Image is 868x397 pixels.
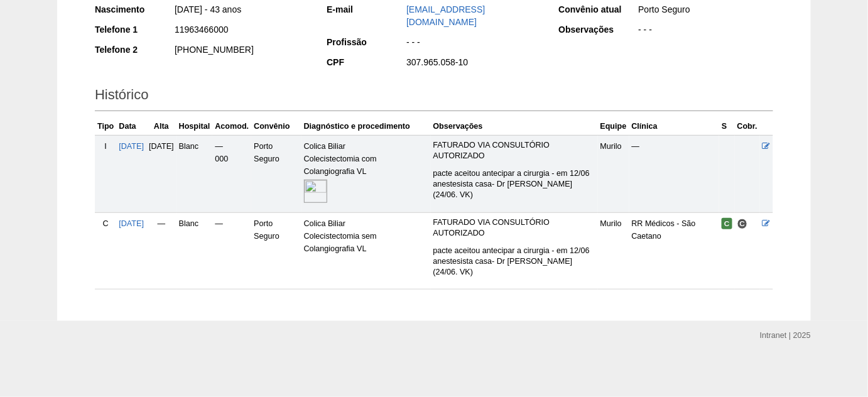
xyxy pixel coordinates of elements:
td: Blanc [176,212,213,290]
div: Nascimento [95,3,173,16]
span: Consultório [737,219,748,229]
td: Murilo [598,212,629,290]
div: Telefone 2 [95,43,173,56]
th: Convênio [251,117,301,136]
td: Porto Seguro [251,212,301,290]
div: [DATE] - 43 anos [173,3,310,19]
td: Murilo [598,135,629,212]
div: Telefone 1 [95,23,173,36]
div: I [97,140,114,153]
div: 307.965.058-10 [405,56,541,72]
h2: Histórico [95,82,773,111]
p: pacte aceitou antecipar a cirurgia - em 12/06 anestesista casa- Dr [PERSON_NAME] (24/06. VK) [433,168,595,200]
td: — [212,212,251,290]
p: FATURADO VIA CONSULTÓRIO AUTORIZADO [433,140,595,161]
th: Clínica [629,117,720,136]
span: [DATE] [149,142,174,151]
div: - - - [405,36,541,52]
a: [DATE] [119,142,144,151]
td: Colica Biliar Colecistectomia com Colangiografia VL [301,135,431,212]
th: S [719,117,735,136]
th: Cobr. [735,117,760,136]
th: Tipo [95,117,116,136]
th: Hospital [176,117,213,136]
div: Porto Seguro [637,3,773,19]
div: Intranet | 2025 [760,329,811,342]
td: Colica Biliar Colecistectomia sem Colangiografia VL [301,212,431,290]
th: Diagnóstico e procedimento [301,117,431,136]
div: Convênio atual [558,3,637,16]
div: [PHONE_NUMBER] [173,43,310,59]
div: CPF [327,56,405,68]
td: Porto Seguro [251,135,301,212]
th: Acomod. [212,117,251,136]
div: 11963466000 [173,23,310,39]
div: Profissão [327,36,405,48]
th: Equipe [598,117,629,136]
td: — 000 [212,135,251,212]
div: E-mail [327,3,405,16]
span: Confirmada [722,218,732,229]
p: FATURADO VIA CONSULTÓRIO AUTORIZADO [433,217,595,239]
td: RR Médicos - São Caetano [629,212,720,290]
td: — [629,135,720,212]
div: - - - [637,23,773,39]
a: [EMAIL_ADDRESS][DOMAIN_NAME] [406,4,485,27]
th: Alta [146,117,176,136]
div: Observações [558,23,637,36]
td: Blanc [176,135,213,212]
td: — [146,212,176,290]
a: [DATE] [119,219,144,228]
p: pacte aceitou antecipar a cirurgia - em 12/06 anestesista casa- Dr [PERSON_NAME] (24/06. VK) [433,246,595,278]
th: Data [116,117,146,136]
th: Observações [431,117,598,136]
div: C [97,217,114,230]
